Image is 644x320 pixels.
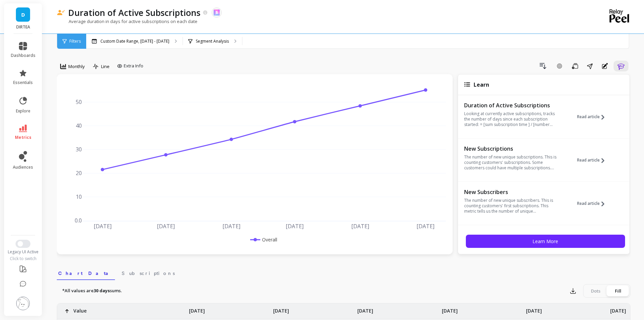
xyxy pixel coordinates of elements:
[11,53,35,58] span: dashboards
[57,10,65,16] img: header icon
[101,63,110,70] span: Line
[16,108,30,114] span: explore
[577,114,600,120] span: Read article
[189,303,205,314] p: [DATE]
[464,154,557,171] p: The number of new unique subscriptions. This is counting customers' subscriptions. Some customers...
[585,285,607,296] div: Dots
[464,198,557,214] p: The number of new unique subscribers. This is counting customers' first subscriptions. This metri...
[610,303,626,314] p: [DATE]
[73,303,87,314] p: Value
[214,9,220,16] img: api.skio.svg
[57,18,197,24] p: Average duration in days for active subscriptions on each date
[16,240,30,248] button: Switch to New UI
[464,189,557,195] p: New Subscribers
[15,135,31,140] span: metrics
[62,287,122,294] p: *All values are sums.
[4,256,42,261] div: Click to switch
[474,81,489,88] span: Learn
[100,39,169,44] p: Custom Date Range, [DATE] - [DATE]
[577,101,610,132] button: Read article
[69,39,81,44] span: Filters
[466,235,625,248] button: Learn More
[532,238,558,244] span: Learn More
[57,264,630,280] nav: Tabs
[464,145,557,152] p: New Subscriptions
[526,303,542,314] p: [DATE]
[577,145,610,176] button: Read article
[124,63,143,69] span: Extra Info
[16,297,30,310] img: profile picture
[464,111,557,127] p: Looking at currently active subscriptions, tracks the number of days since each subscription star...
[464,102,557,109] p: Duration of Active Subscriptions
[273,303,289,314] p: [DATE]
[58,270,114,277] span: Chart Data
[577,188,610,219] button: Read article
[13,80,33,85] span: essentials
[68,7,200,18] p: Duration of Active Subscriptions
[196,39,229,44] p: Segment Analysis
[4,249,42,255] div: Legacy UI Active
[11,24,35,30] p: DIRTEA
[607,285,629,296] div: Fill
[442,303,458,314] p: [DATE]
[68,63,85,70] span: Monthly
[357,303,373,314] p: [DATE]
[21,11,25,19] span: D
[122,270,175,277] span: Subscriptions
[577,157,600,163] span: Read article
[577,201,600,206] span: Read article
[13,165,33,170] span: audiences
[94,287,110,294] strong: 30 days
